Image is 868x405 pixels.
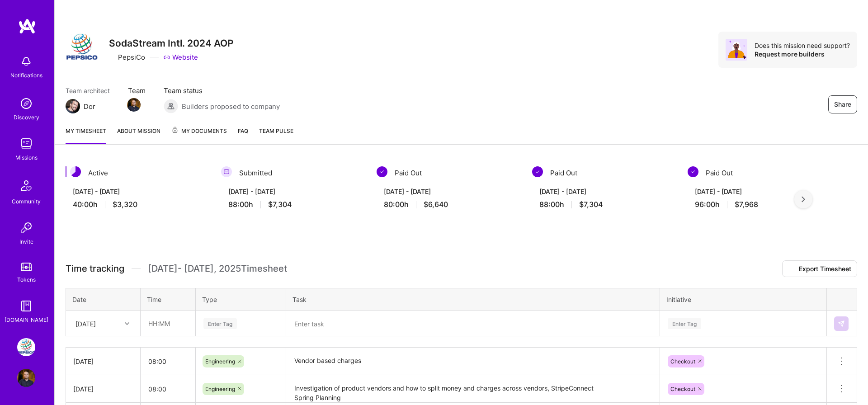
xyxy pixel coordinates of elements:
[196,288,286,311] th: Type
[73,200,203,209] div: 40:00 h
[109,52,145,62] div: PepsiCo
[17,275,36,284] div: Tokens
[377,166,521,179] div: Paid Out
[14,113,39,122] div: Discovery
[17,297,35,315] img: guide book
[828,95,857,113] button: Share
[695,187,825,196] div: [DATE] - [DATE]
[113,200,137,209] span: $3,320
[268,200,292,209] span: $7,304
[286,288,660,311] th: Task
[259,126,293,144] a: Team Pulse
[164,99,178,113] img: Builders proposed to company
[109,54,116,61] i: icon CompanyGray
[128,86,146,95] span: Team
[128,97,140,113] a: Team Member Avatar
[287,348,659,374] textarea: Vendor based charges
[259,127,293,134] span: Team Pulse
[19,237,33,246] div: Invite
[17,369,35,387] img: User Avatar
[221,166,366,179] div: Submitted
[726,39,747,61] img: Avatar
[670,358,695,365] span: Checkout
[205,358,235,365] span: Engineering
[109,38,234,49] h3: SodaStream Intl. 2024 AOP
[834,100,851,109] span: Share
[17,219,35,237] img: Invite
[125,321,129,326] i: icon Chevron
[141,311,195,335] input: HH:MM
[10,71,42,80] div: Notifications
[203,316,237,330] div: Enter Tag
[99,103,106,110] i: icon Mail
[782,260,857,277] button: Export Timesheet
[287,376,659,402] textarea: Investigation of product vendors and how to split money and charges across vendors, StripeConnect...
[66,263,124,274] span: Time tracking
[15,153,38,162] div: Missions
[66,99,80,113] img: Team Architect
[670,386,695,392] span: Checkout
[5,315,48,325] div: [DOMAIN_NAME]
[802,196,805,202] img: right
[755,41,850,50] div: Does this mission need support?
[21,263,32,271] img: tokens
[17,135,35,153] img: teamwork
[838,320,845,327] img: Submit
[579,200,603,209] span: $7,304
[221,166,232,177] img: Submitted
[668,316,701,330] div: Enter Tag
[182,102,280,111] span: Builders proposed to company
[377,166,387,177] img: Paid Out
[70,166,81,177] img: Active
[17,94,35,113] img: discovery
[688,166,832,179] div: Paid Out
[66,166,210,179] div: Active
[12,197,41,206] div: Community
[171,126,227,144] a: My Documents
[539,187,670,196] div: [DATE] - [DATE]
[15,338,38,356] a: PepsiCo: SodaStream Intl. 2024 AOP
[424,200,448,209] span: $6,640
[238,126,248,144] a: FAQ
[141,377,195,401] input: HH:MM
[117,126,160,144] a: About Mission
[17,338,35,356] img: PepsiCo: SodaStream Intl. 2024 AOP
[788,266,795,273] i: icon Download
[532,166,543,177] img: Paid Out
[688,166,698,177] img: Paid Out
[18,18,36,34] img: logo
[141,349,195,373] input: HH:MM
[532,166,677,179] div: Paid Out
[73,384,133,394] div: [DATE]
[147,295,189,304] div: Time
[755,50,850,58] div: Request more builders
[205,386,235,392] span: Engineering
[539,200,670,209] div: 88:00 h
[66,126,106,144] a: My timesheet
[15,175,37,197] img: Community
[735,200,758,209] span: $7,968
[384,200,514,209] div: 80:00 h
[127,98,141,112] img: Team Member Avatar
[66,288,141,311] th: Date
[75,319,96,328] div: [DATE]
[695,200,825,209] div: 96:00 h
[384,187,514,196] div: [DATE] - [DATE]
[163,52,198,62] a: Website
[228,200,359,209] div: 88:00 h
[84,102,95,111] div: Dor
[73,187,203,196] div: [DATE] - [DATE]
[73,357,133,366] div: [DATE]
[17,52,35,71] img: bell
[228,187,359,196] div: [DATE] - [DATE]
[666,295,820,304] div: Initiative
[171,126,227,136] span: My Documents
[66,32,98,64] img: Company Logo
[164,86,280,95] span: Team status
[148,263,287,274] span: [DATE] - [DATE] , 2025 Timesheet
[15,369,38,387] a: User Avatar
[66,86,110,95] span: Team architect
